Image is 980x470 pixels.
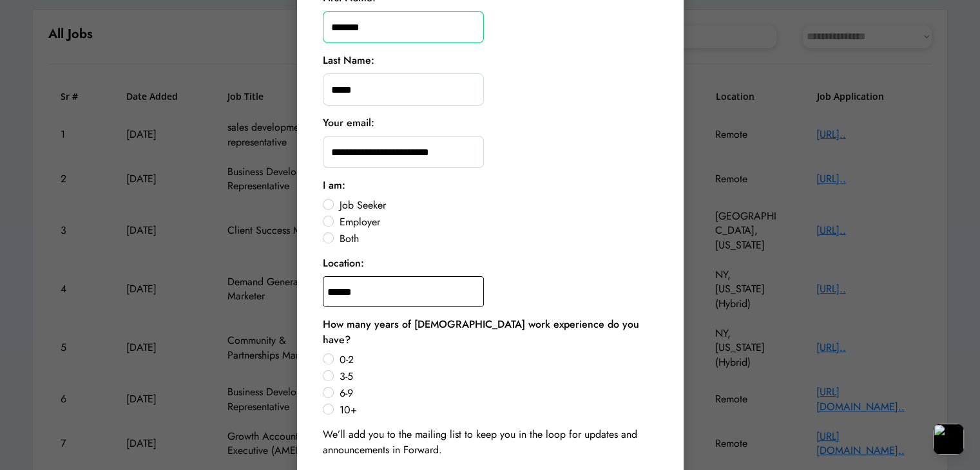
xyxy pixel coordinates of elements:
[323,53,374,68] div: Last Name:
[336,388,658,399] label: 6-9
[336,355,658,365] label: 0-2
[323,178,345,193] div: I am:
[323,256,364,271] div: Location:
[323,115,374,131] div: Your email:
[336,234,658,244] label: Both
[323,427,658,458] div: We’ll add you to the mailing list to keep you in the loop for updates and announcements in Forward.
[336,200,658,211] label: Job Seeker
[336,405,658,415] label: 10+
[323,317,658,348] div: How many years of [DEMOGRAPHIC_DATA] work experience do you have?
[336,371,658,382] label: 3-5
[336,217,658,227] label: Employer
